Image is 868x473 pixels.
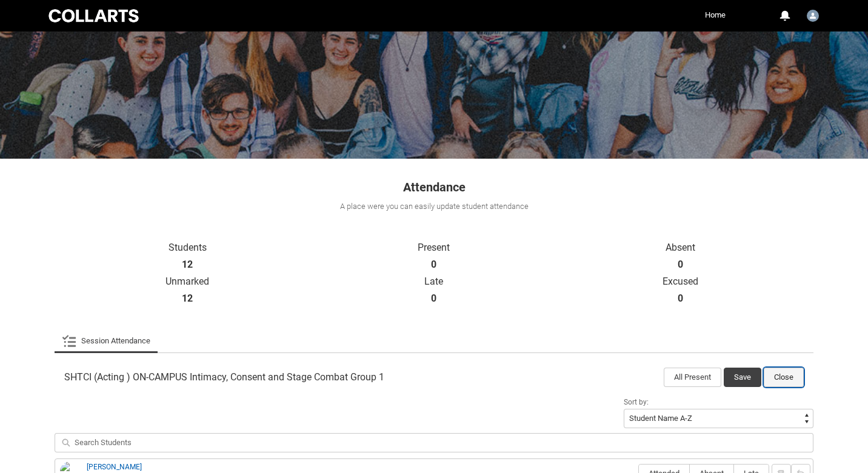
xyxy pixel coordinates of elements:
[87,463,142,471] a: [PERSON_NAME]
[664,368,721,387] button: All Present
[403,180,466,194] span: Attendance
[64,242,311,254] p: Students
[624,398,649,406] span: Sort by:
[62,329,150,353] a: Session Attendance
[764,368,804,387] button: Close
[724,368,761,387] button: Save
[431,293,436,305] strong: 0
[431,259,436,271] strong: 0
[55,433,813,452] input: Search Students
[557,276,804,288] p: Excused
[804,5,822,24] button: User Profile Adrienne.Couper-Smith
[311,276,558,288] p: Late
[182,259,193,271] strong: 12
[702,6,729,24] a: Home
[557,242,804,254] p: Absent
[311,242,558,254] p: Present
[64,276,311,288] p: Unmarked
[678,293,683,305] strong: 0
[182,293,193,305] strong: 12
[678,259,683,271] strong: 0
[807,10,819,22] img: Adrienne.Couper-Smith
[53,200,815,213] div: A place were you can easily update student attendance
[55,329,158,353] li: Session Attendance
[64,371,384,383] span: SHTCI (Acting ) ON-CAMPUS Intimacy, Consent and Stage Combat Group 1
